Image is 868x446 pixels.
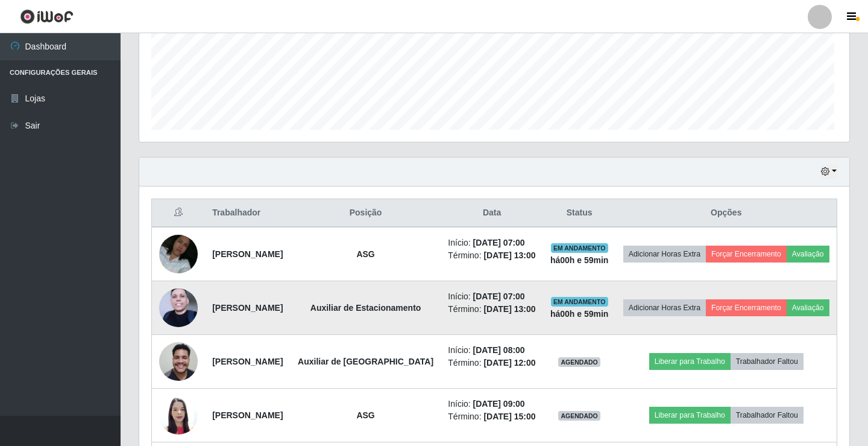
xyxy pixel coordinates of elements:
[550,309,609,319] strong: há 00 h e 59 min
[448,398,536,410] li: Início:
[473,345,525,355] time: [DATE] 08:00
[310,303,421,313] strong: Auxiliar de Estacionamento
[448,344,536,357] li: Início:
[212,303,283,313] strong: [PERSON_NAME]
[448,303,536,316] li: Término:
[483,358,535,368] time: [DATE] 12:00
[706,299,787,316] button: Forçar Encerramento
[356,249,374,259] strong: ASG
[441,199,543,228] th: Data
[623,299,706,316] button: Adicionar Horas Extra
[298,357,433,366] strong: Auxiliar de [GEOGRAPHIC_DATA]
[623,246,706,263] button: Adicionar Horas Extra
[551,297,608,307] span: EM ANDAMENTO
[212,249,283,259] strong: [PERSON_NAME]
[616,199,837,228] th: Opções
[706,246,787,263] button: Forçar Encerramento
[558,411,600,421] span: AGENDADO
[649,353,731,370] button: Liberar para Trabalho
[787,246,829,263] button: Avaliação
[473,291,525,301] time: [DATE] 07:00
[448,290,536,303] li: Início:
[787,299,829,316] button: Avaliação
[551,243,608,253] span: EM ANDAMENTO
[473,399,525,409] time: [DATE] 09:00
[159,220,198,288] img: 1725903648541.jpeg
[159,336,198,387] img: 1750720776565.jpeg
[212,410,283,420] strong: [PERSON_NAME]
[483,304,535,314] time: [DATE] 13:00
[212,357,283,366] strong: [PERSON_NAME]
[543,199,616,228] th: Status
[473,238,525,247] time: [DATE] 07:00
[20,9,74,24] img: CoreUI Logo
[649,407,731,424] button: Liberar para Trabalho
[159,389,198,441] img: 1732967695446.jpeg
[558,357,600,367] span: AGENDADO
[448,249,536,262] li: Término:
[448,410,536,423] li: Término:
[356,410,374,420] strong: ASG
[448,237,536,249] li: Início:
[205,199,291,228] th: Trabalhador
[291,199,441,228] th: Posição
[159,282,198,333] img: 1706546677123.jpeg
[448,357,536,369] li: Término:
[483,412,535,421] time: [DATE] 15:00
[550,255,609,265] strong: há 00 h e 59 min
[731,353,804,370] button: Trabalhador Faltou
[731,407,804,424] button: Trabalhador Faltou
[483,250,535,260] time: [DATE] 13:00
